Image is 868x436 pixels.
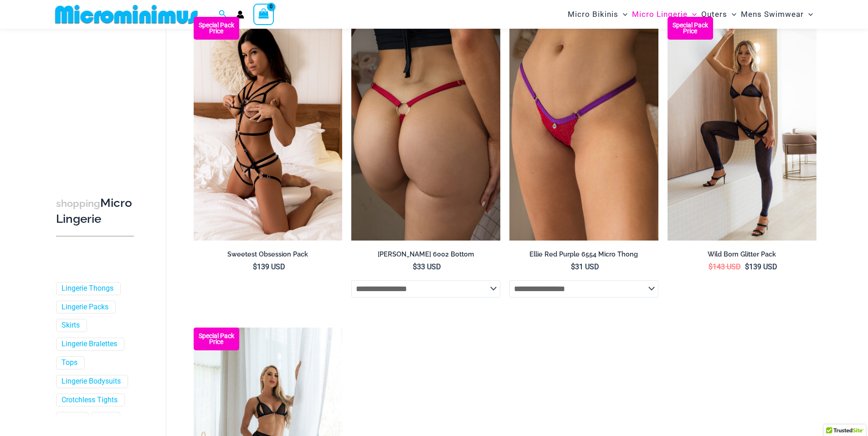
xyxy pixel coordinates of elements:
[97,414,113,424] a: Slips
[194,22,239,34] b: Special Pack Price
[668,250,817,262] a: Wild Born Glitter Pack
[51,4,201,25] img: MM SHOP LOGO FLAT
[236,10,244,19] a: Account icon link
[253,262,257,271] span: $
[699,3,739,26] a: OutersMenu ToggleMenu Toggle
[509,250,658,259] h2: Ellie Red Purple 6554 Micro Thong
[56,198,100,209] span: shopping
[632,3,688,26] span: Micro Lingerie
[509,17,658,240] img: Ellie RedPurple 6554 Micro Thong 04
[668,22,713,34] b: Special Pack Price
[194,250,343,262] a: Sweetest Obsession Pack
[709,262,741,271] bdi: 143 USD
[668,250,817,259] h2: Wild Born Glitter Pack
[630,3,699,26] a: Micro LingerieMenu ToggleMenu Toggle
[62,340,117,349] a: Lingerie Bralettes
[62,303,108,312] a: Lingerie Packs
[62,414,81,424] a: Garter
[253,262,285,271] bdi: 139 USD
[565,3,630,26] a: Micro BikinisMenu ToggleMenu Toggle
[741,3,804,26] span: Mens Swimwear
[709,262,713,271] span: $
[194,250,343,259] h2: Sweetest Obsession Pack
[351,250,500,259] h2: [PERSON_NAME] 6002 Bottom
[668,17,817,240] a: Wild Born Glitter Ink 1122 Top 605 Bottom 552 Tights 02 Wild Born Glitter Ink 1122 Top 605 Bottom...
[739,3,815,26] a: Mens SwimwearMenu ToggleMenu Toggle
[745,262,777,271] bdi: 139 USD
[351,17,500,240] a: Carla Red 6002 Bottom 05Carla Red 6002 Bottom 03Carla Red 6002 Bottom 03
[571,262,599,271] bdi: 31 USD
[564,1,817,27] nav: Site Navigation
[219,9,227,20] a: Search icon link
[351,250,500,262] a: [PERSON_NAME] 6002 Bottom
[62,377,121,386] a: Lingerie Bodysuits
[253,4,274,25] a: View Shopping Cart, empty
[62,395,118,405] a: Crotchless Tights
[688,3,697,26] span: Menu Toggle
[194,17,343,240] img: Sweetest Obsession Black 1129 Bra 6119 Bottom 1939 Bodysuit 01
[56,195,134,227] h3: Micro Lingerie
[194,17,343,240] a: Sweetest Obsession Black 1129 Bra 6119 Bottom 1939 Bodysuit 01 99
[509,17,658,240] a: Ellie RedPurple 6554 Micro Thong 04Ellie RedPurple 6554 Micro Thong 05Ellie RedPurple 6554 Micro ...
[618,3,627,26] span: Menu Toggle
[701,3,727,26] span: Outers
[745,262,749,271] span: $
[668,17,817,240] img: Wild Born Glitter Ink 1122 Top 605 Bottom 552 Tights 02
[413,262,417,271] span: $
[413,262,441,271] bdi: 33 USD
[194,333,239,345] b: Special Pack Price
[727,3,736,26] span: Menu Toggle
[509,250,658,262] a: Ellie Red Purple 6554 Micro Thong
[62,284,113,293] a: Lingerie Thongs
[568,3,618,26] span: Micro Bikinis
[62,358,77,368] a: Tops
[351,17,500,240] img: Carla Red 6002 Bottom 03
[571,262,575,271] span: $
[804,3,813,26] span: Menu Toggle
[62,321,80,331] a: Skirts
